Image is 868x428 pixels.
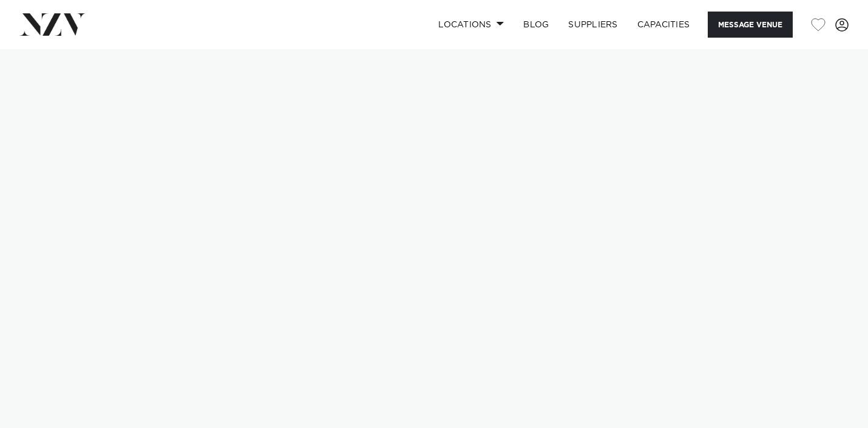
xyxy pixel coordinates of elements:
[628,12,700,38] a: Capacities
[514,12,558,38] a: BLOG
[19,13,86,35] img: nzv-logo.png
[708,12,793,38] button: Message Venue
[558,12,627,38] a: SUPPLIERS
[429,12,514,38] a: Locations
